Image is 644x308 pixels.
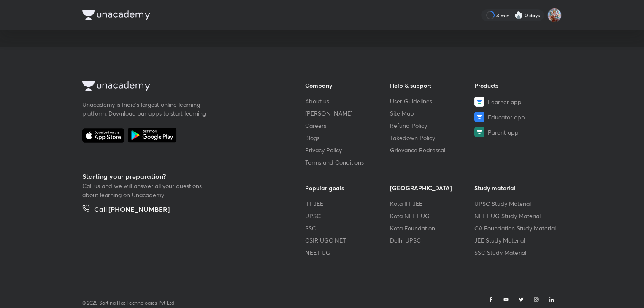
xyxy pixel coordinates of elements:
[474,112,484,122] img: Educator app
[474,112,559,122] a: Educator app
[390,109,475,118] a: Site Map
[474,97,559,107] a: Learner app
[488,128,519,137] span: Parent app
[305,109,390,118] a: [PERSON_NAME]
[474,97,484,107] img: Learner app
[390,184,475,192] h6: [GEOGRAPHIC_DATA]
[82,204,170,216] a: Call [PHONE_NUMBER]
[488,97,522,106] span: Learner app
[474,248,559,257] a: SSC Study Material
[82,299,174,307] p: © 2025 Sorting Hat Technologies Pvt Ltd
[390,199,475,208] a: Kota IIT JEE
[474,184,559,192] h6: Study material
[305,81,390,90] h6: Company
[474,211,559,220] a: NEET UG Study Material
[547,8,562,22] img: Divya
[82,10,150,20] img: Company Logo
[390,146,475,154] a: Grievance Redressal
[82,81,278,93] a: Company Logo
[305,199,390,208] a: IIT JEE
[305,133,390,142] a: Blogs
[390,133,475,142] a: Takedown Policy
[82,171,278,181] h5: Starting your preparation?
[514,11,523,19] img: streak
[305,184,390,192] h6: Popular goals
[474,127,559,137] a: Parent app
[305,211,390,220] a: UPSC
[305,158,390,167] a: Terms and Conditions
[305,97,390,105] a: About us
[390,211,475,220] a: Kota NEET UG
[390,121,475,130] a: Refund Policy
[474,236,559,245] a: JEE Study Material
[474,127,484,137] img: Parent app
[474,81,559,90] h6: Products
[474,224,559,232] a: CA Foundation Study Material
[305,248,390,257] a: NEET UG
[305,121,326,130] span: Careers
[305,121,390,130] a: Careers
[390,81,475,90] h6: Help & support
[82,81,150,91] img: Company Logo
[390,97,475,105] a: User Guidelines
[390,224,475,232] a: Kota Foundation
[305,146,390,154] a: Privacy Policy
[305,224,390,232] a: SSC
[82,100,209,118] p: Unacademy is India’s largest online learning platform. Download our apps to start learning
[94,204,170,216] h5: Call [PHONE_NUMBER]
[82,181,209,199] p: Call us and we will answer all your questions about learning on Unacademy
[390,236,475,245] a: Delhi UPSC
[305,236,390,245] a: CSIR UGC NET
[488,113,525,122] span: Educator app
[474,199,559,208] a: UPSC Study Material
